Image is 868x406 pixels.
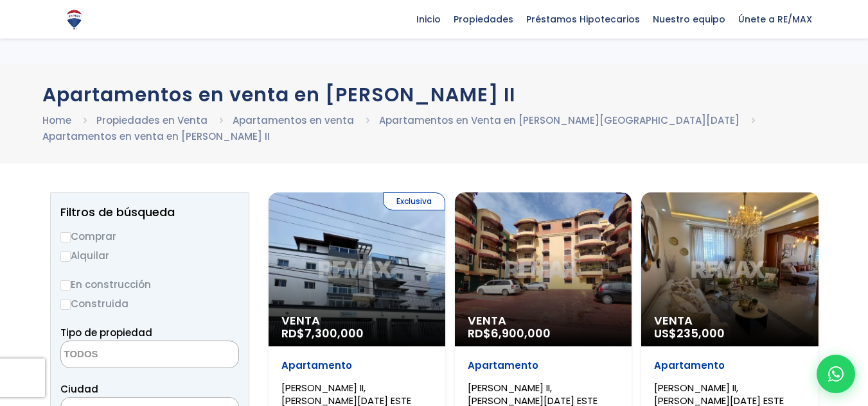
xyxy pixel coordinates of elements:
[60,251,71,262] input: Alquilar
[60,248,239,264] label: Alquilar
[468,359,619,372] p: Apartamento
[60,280,71,291] input: En construcción
[677,325,725,341] span: 235,000
[732,10,819,29] span: Únete a RE/MAX
[42,114,71,127] a: Home
[447,10,520,29] span: Propiedades
[654,325,725,341] span: US$
[468,314,619,327] span: Venta
[42,128,270,144] li: Apartamentos en venta en [PERSON_NAME] II
[60,228,239,244] label: Comprar
[654,359,805,372] p: Apartamento
[468,325,551,341] span: RD$
[60,382,98,396] span: Ciudad
[42,83,826,106] h1: Apartamentos en venta en [PERSON_NAME] II
[281,325,364,341] span: RD$
[61,341,186,369] textarea: Search
[60,296,239,312] label: Construida
[491,325,551,341] span: 6,900,000
[383,192,445,210] span: Exclusiva
[410,10,447,29] span: Inicio
[520,10,646,29] span: Préstamos Hipotecarios
[60,206,239,219] h2: Filtros de búsqueda
[379,114,740,127] a: Apartamentos en Venta en [PERSON_NAME][GEOGRAPHIC_DATA][DATE]
[60,232,71,242] input: Comprar
[60,326,152,339] span: Tipo de propiedad
[654,314,805,327] span: Venta
[233,114,354,127] a: Apartamentos en venta
[281,314,432,327] span: Venta
[60,276,239,292] label: En construcción
[305,325,364,341] span: 7,300,000
[281,359,432,372] p: Apartamento
[60,300,71,310] input: Construida
[646,10,732,29] span: Nuestro equipo
[96,114,208,127] a: Propiedades en Venta
[63,8,85,31] img: Logo de REMAX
